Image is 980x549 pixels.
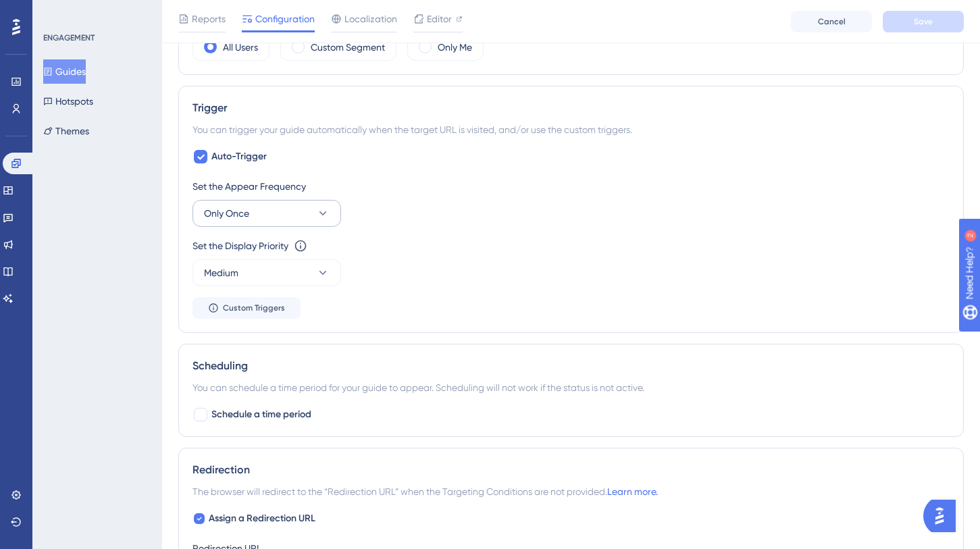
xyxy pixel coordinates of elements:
span: Localization [344,11,397,27]
label: Custom Segment [311,39,385,55]
div: Set the Display Priority [192,238,288,254]
iframe: UserGuiding AI Assistant Launcher [923,496,964,536]
span: Reports [192,11,226,27]
div: Set the Appear Frequency [192,178,950,194]
label: All Users [223,39,258,55]
span: Editor [427,11,452,27]
div: Scheduling [192,358,950,374]
div: 2 [94,7,98,18]
span: Cancel [818,16,846,27]
button: Only Once [192,200,341,227]
div: Trigger [192,100,950,116]
span: Auto-Trigger [211,149,267,165]
div: Redirection [192,462,950,478]
button: Guides [43,59,86,84]
button: Hotspots [43,89,93,113]
button: Cancel [791,11,872,32]
span: Only Once [204,205,249,221]
a: Learn more. [607,486,658,497]
span: Assign a Redirection URL [209,511,315,527]
span: Configuration [255,11,315,27]
span: Need Help? [32,3,84,20]
label: Only Me [438,39,472,55]
button: Medium [192,259,341,286]
span: Custom Triggers [223,303,285,313]
span: Save [914,16,933,27]
div: You can trigger your guide automatically when the target URL is visited, and/or use the custom tr... [192,122,950,138]
span: Schedule a time period [211,407,311,423]
button: Themes [43,119,89,143]
button: Save [883,11,964,32]
span: The browser will redirect to the “Redirection URL” when the Targeting Conditions are not provided. [192,483,658,500]
div: You can schedule a time period for your guide to appear. Scheduling will not work if the status i... [192,380,950,396]
button: Custom Triggers [192,297,301,319]
span: Medium [204,265,238,281]
div: ENGAGEMENT [43,32,95,43]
